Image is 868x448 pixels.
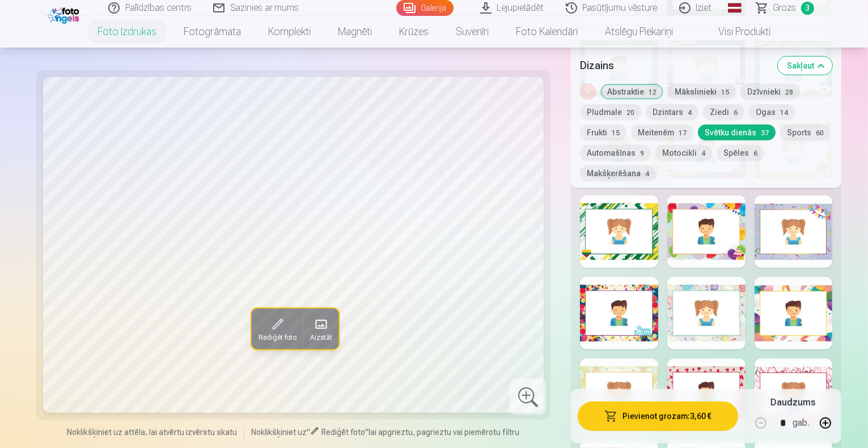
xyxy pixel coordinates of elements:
button: Pludmale20 [580,104,641,120]
span: 6 [753,150,757,157]
span: 17 [679,129,687,137]
span: 9 [640,150,644,157]
span: 15 [721,88,729,96]
a: Atslēgu piekariņi [591,16,687,48]
span: 4 [645,170,649,178]
span: 60 [816,129,824,137]
a: Foto izdrukas [84,16,170,48]
button: Pievienot grozam:3,60 € [578,402,738,431]
span: 6 [734,109,738,117]
a: Magnēti [324,16,386,48]
span: " [307,428,310,437]
a: Krūzes [386,16,442,48]
span: Noklikšķiniet uz [251,428,307,437]
span: 4 [701,150,705,157]
h5: Dizains [580,58,769,74]
span: 15 [612,129,620,137]
button: Svētku dienās37 [698,125,776,140]
span: Noklikšķiniet uz attēla, lai atvērtu izvērstu skatu [67,426,237,438]
span: Aizstāt [310,334,332,343]
span: 4 [688,109,692,117]
button: Rediģēt foto [251,309,303,349]
button: Meitenēm17 [631,125,693,140]
button: Frukti15 [580,125,626,140]
span: 37 [761,129,769,137]
button: Sakļaut [778,57,832,75]
button: Dzintars4 [646,104,698,120]
a: Visi produkti [687,16,784,48]
button: Aizstāt [303,309,338,349]
span: 3 [801,2,814,15]
span: Grozs [773,1,797,15]
span: 20 [626,109,634,117]
button: Mākslinieki15 [668,84,736,100]
a: Foto kalendāri [502,16,591,48]
h5: Daudzums [770,396,815,409]
span: lai apgrieztu, pagrieztu vai piemērotu filtru [369,428,519,437]
button: Automašīnas9 [580,145,651,161]
button: Motocikli4 [655,145,712,161]
button: Spēles6 [717,145,764,161]
button: Ziedi6 [703,104,744,120]
a: Suvenīri [442,16,502,48]
button: Makšķerēšana4 [580,165,656,181]
span: Rediģēt foto [321,428,365,437]
img: /fa1 [48,5,82,24]
span: 12 [649,88,657,96]
div: gab. [793,409,810,437]
button: Ogas14 [749,104,795,120]
span: 28 [785,88,793,96]
span: 14 [780,109,788,117]
span: " [365,428,369,437]
button: Abstraktie12 [600,84,663,100]
button: Sports60 [780,125,831,140]
a: Komplekti [255,16,324,48]
a: Fotogrāmata [170,16,255,48]
button: Dzīvnieki28 [740,84,800,100]
span: Rediģēt foto [258,334,296,343]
